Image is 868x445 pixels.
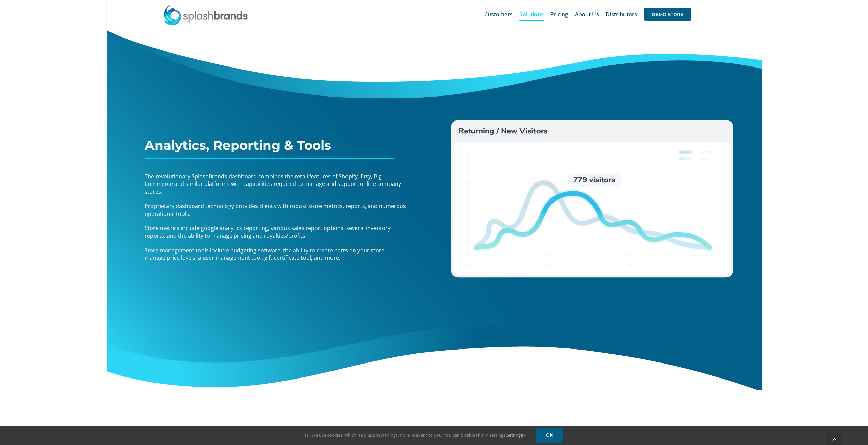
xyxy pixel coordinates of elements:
[145,202,406,217] span: Proprietary dashboard technology provides clients with robust store metrics, reports, and numerou...
[145,173,401,195] span: The revolutionary SplashBrands dashboard combines the retail features of Shopify, Etsy, Big Comme...
[606,3,637,25] a: Distributors
[536,428,563,443] a: OK
[484,12,513,17] span: Customers
[145,137,331,153] span: Analytics, Reporting & Tools
[305,432,526,438] span: Hi! We use cookies, which help us show things more relevant to you. You can disable this in setti...
[575,12,599,17] span: About Us
[484,3,691,25] nav: Main Menu Sticky
[550,12,568,17] span: Pricing
[606,12,637,17] span: Distributors
[145,247,386,262] span: Store management tools include budgeting software, the ability to create parts on your store, man...
[484,3,513,25] a: Customers
[550,3,568,25] a: Pricing
[145,224,391,239] span: Store metrics include google analytics reporting, various sales report options, several inventory...
[506,432,526,438] a: Settings
[644,8,691,21] span: DEMO STORE
[163,5,248,25] img: SplashBrands.com Logo
[519,12,544,17] span: Solutions
[644,3,691,25] a: DEMO STORE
